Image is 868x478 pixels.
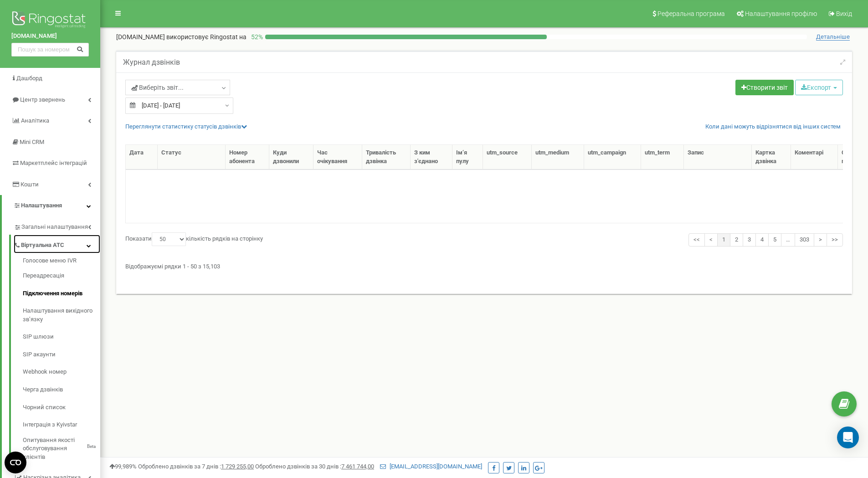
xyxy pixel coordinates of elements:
th: Дата [126,145,158,170]
a: Коли дані можуть відрізнятися вiд інших систем [705,123,841,131]
span: Кошти [21,181,39,188]
span: Оброблено дзвінків за 7 днів : [138,463,254,470]
th: Коментарі [791,145,838,170]
p: [DOMAIN_NAME] [116,32,247,41]
a: 1 [717,233,730,247]
a: [EMAIL_ADDRESS][DOMAIN_NAME] [380,463,482,470]
th: utm_mеdium [532,145,584,170]
th: utm_cаmpaign [584,145,641,170]
a: Webhook номер [23,363,100,381]
a: Налаштування вихідного зв’язку [23,302,100,328]
span: Центр звернень [20,96,65,103]
th: Куди дзвонили [269,145,313,170]
input: Пошук за номером [11,43,89,57]
span: Налаштування профілю [745,10,817,17]
span: Оброблено дзвінків за 30 днів : [255,463,374,470]
u: 1 729 255,00 [221,463,254,470]
a: 2 [730,233,743,247]
h5: Журнал дзвінків [123,58,180,67]
a: Віртуальна АТС [14,235,100,253]
button: Експорт [795,80,843,95]
img: Ringostat logo [11,9,89,32]
span: Реферальна програма [657,10,725,17]
a: 303 [795,233,814,247]
span: Аналiтика [21,117,49,124]
a: Загальні налаштування [14,216,100,235]
a: Налаштування [2,195,100,216]
th: Номер абонента [226,145,269,170]
a: Переадресація [23,267,100,285]
a: < [704,233,718,247]
span: Загальні налаштування [21,223,88,231]
span: 99,989% [109,463,137,470]
button: Open CMP widget [5,452,26,473]
span: Маркетплейс інтеграцій [20,159,87,166]
a: Черга дзвінків [23,381,100,399]
div: Відображуємі рядки 1 - 50 з 15,103 [125,259,843,271]
label: Показати кількість рядків на сторінку [125,232,263,246]
a: … [781,233,795,247]
span: Детальніше [816,33,850,41]
a: Переглянути статистику статусів дзвінків [125,123,247,130]
p: 52 % [247,32,265,41]
span: Mini CRM [20,139,44,145]
th: З ким з'єднано [411,145,452,170]
span: Дашборд [16,75,42,82]
a: Виберіть звіт... [125,80,230,95]
th: utm_tеrm [641,145,684,170]
span: Налаштування [21,202,62,209]
th: utm_sourcе [483,145,532,170]
a: Голосове меню IVR [23,257,100,267]
div: Open Intercom Messenger [837,427,859,448]
a: > [814,233,827,247]
a: 5 [768,233,781,247]
a: 4 [755,233,769,247]
a: >> [827,233,843,247]
th: Запис [684,145,752,170]
select: Показатикількість рядків на сторінку [152,232,186,246]
a: SIP шлюзи [23,328,100,346]
a: Підключення номерів [23,285,100,303]
a: Опитування якості обслуговування клієнтівBeta [23,434,100,462]
a: SIP акаунти [23,346,100,364]
span: використовує Ringostat на [166,33,247,41]
a: Інтеграція з Kyivstar [23,416,100,434]
a: Створити звіт [735,80,794,95]
th: Картка дзвінка [752,145,791,170]
a: 3 [743,233,756,247]
u: 7 461 744,00 [341,463,374,470]
span: Віртуальна АТС [21,241,64,250]
th: Статус [158,145,226,170]
a: Чорний список [23,399,100,416]
th: Тривалість дзвінка [362,145,411,170]
a: [DOMAIN_NAME] [11,32,89,41]
span: Вихід [836,10,852,17]
a: << [688,233,705,247]
th: Час очікування [313,145,362,170]
th: Ім‘я пулу [452,145,483,170]
span: Виберіть звіт... [131,83,184,92]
